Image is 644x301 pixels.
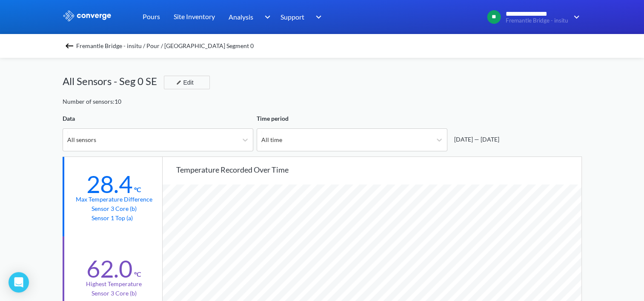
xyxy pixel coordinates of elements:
[176,164,581,176] div: Temperature recorded over time
[310,12,324,22] img: downArrow.svg
[63,114,253,123] div: Data
[164,76,210,89] button: Edit
[92,213,137,223] p: Sensor 1 Top (a)
[86,170,132,199] div: 28.4
[76,40,254,52] span: Fremantle Bridge - insitu / Pour / [GEOGRAPHIC_DATA] Segment 0
[259,12,272,22] img: downArrow.svg
[92,204,137,213] p: Sensor 3 Core (b)
[67,135,96,145] div: All sensors
[173,77,195,88] div: Edit
[506,17,568,24] span: Fremantle Bridge - insitu
[92,289,137,298] p: Sensor 3 Core (b)
[63,10,112,21] img: logo_ewhite.svg
[76,195,152,204] div: Max temperature difference
[176,80,181,85] img: edit-icon.svg
[63,97,121,106] div: Number of sensors: 10
[86,279,142,289] div: Highest temperature
[280,11,304,22] span: Support
[451,135,499,144] div: [DATE] — [DATE]
[64,41,74,51] img: backspace.svg
[257,114,447,123] div: Time period
[229,11,253,22] span: Analysis
[63,73,164,89] div: All Sensors - Seg 0 SE
[568,12,582,22] img: downArrow.svg
[86,254,132,283] div: 62.0
[9,272,29,292] div: Open Intercom Messenger
[261,135,282,145] div: All time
